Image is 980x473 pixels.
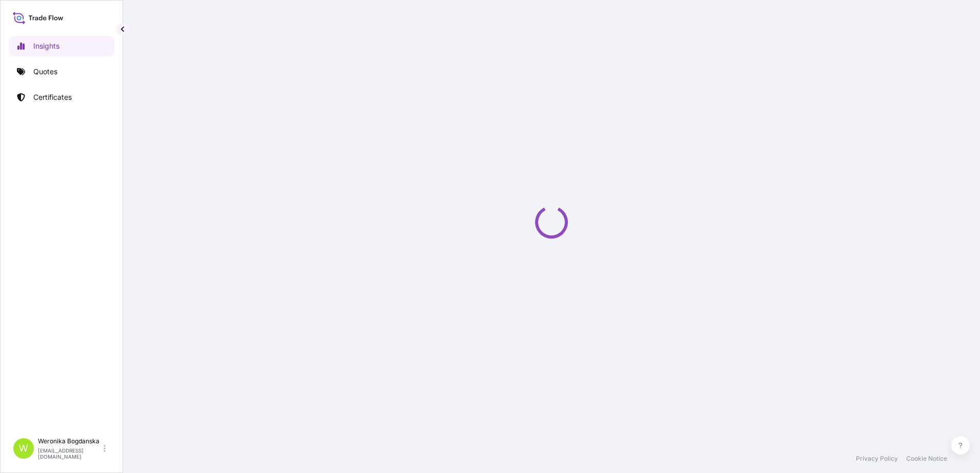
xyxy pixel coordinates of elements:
[9,87,114,107] a: Certificates
[33,92,72,102] p: Certificates
[19,443,28,454] span: W
[9,36,114,56] a: Insights
[906,455,947,463] a: Cookie Notice
[33,41,59,51] p: Insights
[38,437,101,445] p: Weronika Bogdanska
[9,61,114,82] a: Quotes
[38,447,101,460] p: [EMAIL_ADDRESS][DOMAIN_NAME]
[33,67,57,77] p: Quotes
[856,455,898,463] a: Privacy Policy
